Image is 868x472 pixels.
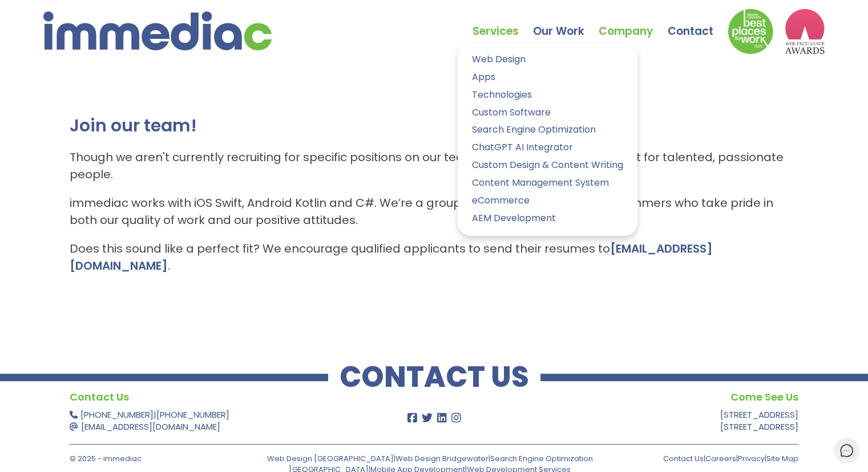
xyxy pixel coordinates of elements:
[70,453,243,464] p: © 2025 - immediac
[466,69,629,86] a: Apps
[466,105,629,121] a: Custom Software
[663,453,704,464] a: Contact Us
[466,157,629,174] a: Custom Design & Content Writing
[267,453,393,464] a: Web Design [GEOGRAPHIC_DATA]
[466,87,629,103] a: Technologies
[70,149,799,183] p: Though we aren't currently recruiting for specific positions on our team, we’re always on the loo...
[766,453,798,464] a: Site Map
[473,3,533,43] a: Services
[466,51,629,68] a: Web Design
[395,453,488,464] a: Web Design Bridgewater
[328,366,540,389] h2: CONTACT US
[599,3,668,43] a: Company
[720,409,798,433] a: [STREET_ADDRESS][STREET_ADDRESS]
[466,175,629,191] a: Content Management System
[503,389,798,406] h4: Come See Us
[466,139,629,156] a: ChatGPT AI Integrator
[668,3,728,43] a: Contact
[466,122,629,138] a: Search Engine Optimization
[70,409,365,433] p: |
[70,114,799,137] h2: Join our team!
[705,453,736,464] a: Careers
[81,421,220,433] a: [EMAIL_ADDRESS][DOMAIN_NAME]
[156,409,229,421] a: [PHONE_NUMBER]
[70,389,365,406] h4: Contact Us
[466,210,629,227] a: AEM Development
[70,194,799,229] p: immediac works with iOS Swift, Android Kotlin and C#. We’re a group of friendly and skilled progr...
[533,3,599,43] a: Our Work
[70,240,799,274] p: Does this sound like a perfect fit? We encourage qualified applicants to send their resumes to .
[785,9,825,54] img: logo2_wea_nobg.webp
[728,9,773,54] img: Down
[466,193,629,209] a: eCommerce
[80,409,154,421] a: [PHONE_NUMBER]
[738,453,765,464] a: Privacy
[625,453,798,464] p: | | |
[43,11,272,50] img: immediac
